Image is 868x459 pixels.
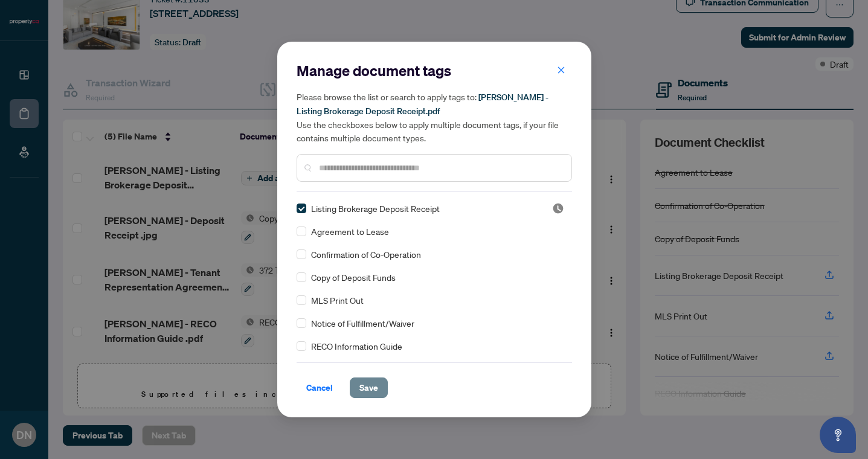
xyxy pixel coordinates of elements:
button: Open asap [820,417,856,453]
h2: Manage document tags [297,61,572,80]
span: Listing Brokerage Deposit Receipt [311,202,440,215]
span: Copy of Deposit Funds [311,271,396,284]
h5: Please browse the list or search to apply tags to: Use the checkboxes below to apply multiple doc... [297,90,572,144]
span: Cancel [306,378,333,397]
button: Cancel [297,377,342,398]
span: Save [359,378,378,397]
span: close [557,66,565,74]
span: Confirmation of Co-Operation [311,248,421,261]
span: Pending Review [552,202,564,214]
button: Save [350,377,388,398]
span: MLS Print Out [311,294,364,307]
img: status [552,202,564,214]
span: RECO Information Guide [311,339,402,353]
span: Notice of Fulfillment/Waiver [311,316,414,330]
span: Agreement to Lease [311,225,389,238]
